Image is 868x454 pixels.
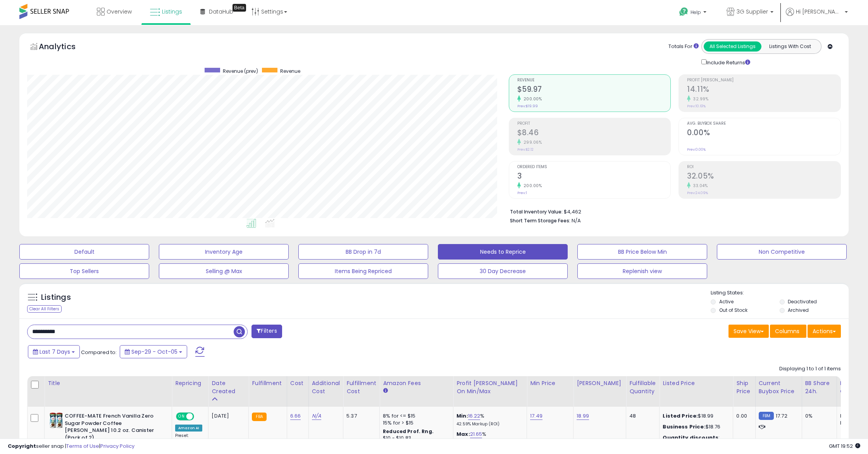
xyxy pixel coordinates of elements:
[719,307,747,313] label: Out of Stock
[8,443,134,450] div: seller snap | |
[759,412,774,420] small: FBM
[517,128,671,139] h2: $8.46
[711,289,849,297] p: Listing States:
[159,263,289,279] button: Selling @ Max
[27,305,62,313] div: Clear All Filters
[786,8,848,25] a: Hi [PERSON_NAME]
[456,412,468,420] b: Min:
[788,307,809,313] label: Archived
[737,8,768,15] span: 3G Supplier
[456,431,521,445] div: %
[120,345,187,358] button: Sep-29 - Oct-05
[251,325,282,338] button: Filters
[175,379,205,387] div: Repricing
[8,442,36,450] strong: Copyright
[100,442,134,450] a: Privacy Policy
[530,412,542,420] a: 17.49
[456,379,524,396] div: Profit [PERSON_NAME] on Min/Max
[39,41,91,54] h5: Analytics
[312,412,321,420] a: N/A
[252,413,266,421] small: FBA
[663,423,705,430] b: Business Price:
[456,413,521,427] div: %
[629,413,653,420] div: 48
[577,263,707,279] button: Replenish view
[19,244,149,260] button: Default
[517,78,671,83] span: Revenue
[40,348,70,356] span: Last 7 Days
[687,78,840,83] span: Profit [PERSON_NAME]
[521,96,542,102] small: 200.00%
[687,104,706,108] small: Prev: 10.61%
[510,208,563,215] b: Total Inventory Value:
[456,430,470,438] b: Max:
[696,58,759,67] div: Include Returns
[65,413,159,443] b: COFFEE-MATE French Vanilla Zero Sugar Powder Coffee [PERSON_NAME] 10.2 oz. Canister (Pack of 2)
[177,413,186,420] span: ON
[663,413,727,420] div: $18.99
[770,325,806,338] button: Columns
[383,420,447,426] div: 15% for > $15
[383,428,434,435] b: Reduced Prof. Rng.
[209,8,233,15] span: DataHub
[48,379,169,387] div: Title
[796,8,842,15] span: Hi [PERSON_NAME]
[510,217,570,224] b: Short Term Storage Fees:
[736,413,749,420] div: 0.00
[736,379,752,396] div: Ship Price
[805,379,834,396] div: BB Share 24h.
[572,217,581,224] span: N/A
[212,379,245,396] div: Date Created
[280,68,300,74] span: Revenue
[577,412,589,420] a: 18.99
[687,147,706,152] small: Prev: 0.00%
[728,325,769,338] button: Save View
[456,421,521,427] p: 42.59% Markup (ROI)
[577,379,623,387] div: [PERSON_NAME]
[687,122,840,126] span: Avg. Buybox Share
[663,423,727,430] div: $18.76
[521,183,542,189] small: 200.00%
[298,263,428,279] button: Items Being Repriced
[687,172,840,182] h2: 32.05%
[788,298,817,305] label: Deactivated
[779,365,841,373] div: Displaying 1 to 1 of 1 items
[312,379,340,396] div: Additional Cost
[66,442,99,450] a: Terms of Use
[383,379,450,387] div: Amazon Fees
[383,413,447,420] div: 8% for <= $15
[346,379,376,396] div: Fulfillment Cost
[517,85,671,95] h2: $59.97
[761,41,819,52] button: Listings With Cost
[298,244,428,260] button: BB Drop in 7d
[50,413,63,428] img: 51NEj5tZivL._SL40_.jpg
[159,244,289,260] button: Inventory Age
[687,85,840,95] h2: 14.11%
[687,191,708,195] small: Prev: 24.09%
[719,298,734,305] label: Active
[704,41,761,52] button: All Selected Listings
[232,4,246,12] div: Tooltip anchor
[468,412,480,420] a: 16.22
[162,8,182,15] span: Listings
[517,191,527,195] small: Prev: 1
[438,263,568,279] button: 30 Day Decrease
[81,349,117,356] span: Compared to:
[453,376,527,407] th: The percentage added to the cost of goods (COGS) that forms the calculator for Min & Max prices.
[577,244,707,260] button: BB Price Below Min
[808,325,841,338] button: Actions
[517,104,538,108] small: Prev: $19.99
[517,172,671,182] h2: 3
[175,425,202,432] div: Amazon AI
[223,68,258,74] span: Revenue (prev)
[840,413,866,420] div: FBA: 2
[687,128,840,139] h2: 0.00%
[530,379,570,387] div: Min Price
[212,413,243,420] div: [DATE]
[28,345,80,358] button: Last 7 Days
[673,1,714,25] a: Help
[517,165,671,169] span: Ordered Items
[829,442,860,450] span: 2025-10-13 19:52 GMT
[759,379,799,396] div: Current Buybox Price
[687,165,840,169] span: ROI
